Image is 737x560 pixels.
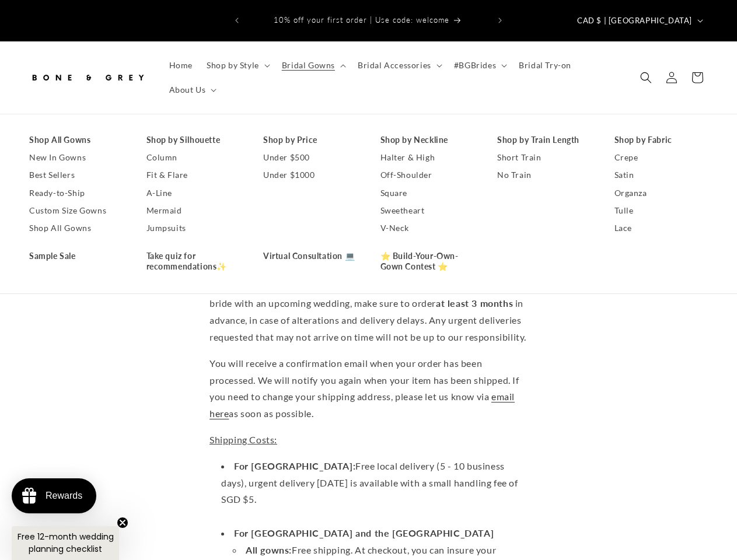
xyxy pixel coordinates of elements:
a: No Train [497,166,591,184]
button: CAD $ | [GEOGRAPHIC_DATA] [570,9,708,32]
a: Shop by Fabric [614,131,708,149]
span: Bridal Accessories [358,60,431,71]
summary: Search [633,65,659,90]
strong: at least 3 months [436,297,513,309]
a: Fit & Flare [146,166,240,184]
a: Bridal Try-on [512,53,578,78]
a: New In Gowns [29,149,123,166]
span: All orders are shipped from [GEOGRAPHIC_DATA] through from [DATE] to [DATE], with the exception o... [209,264,527,342]
button: Previous announcement [224,9,250,32]
a: Virtual Consultation 💻 [263,247,357,265]
a: Column [146,149,240,166]
span: Home [169,60,193,71]
a: Lace [614,219,708,237]
summary: Bridal Gowns [275,53,351,78]
strong: For [GEOGRAPHIC_DATA] and the [GEOGRAPHIC_DATA] [234,527,494,538]
a: Shop by Price [263,131,357,149]
div: Free 12-month wedding planning checklistClose teaser [12,526,119,560]
summary: About Us [162,78,222,102]
span: 10% off your first order | Use code: welcome [274,15,449,24]
strong: All gowns: [246,544,292,555]
a: Shop All Gowns [29,131,123,149]
a: Under $1000 [263,166,357,184]
a: Sweetheart [380,202,474,219]
a: Crepe [614,149,708,166]
a: Home [162,53,200,78]
a: Shop by Neckline [380,131,474,149]
a: Shop by Train Length [497,131,591,149]
a: Off-Shoulder [380,166,474,184]
span: You will receive a confirmation email when your order has been processed. We will notify you agai... [209,358,519,419]
a: Halter & High [380,149,474,166]
a: Shop by Silhouette [146,131,240,149]
strong: For [GEOGRAPHIC_DATA]: [234,460,355,471]
span: Free 12-month wedding planning checklist [18,531,114,555]
span: Shipping Costs: [209,434,277,445]
a: Satin [614,166,708,184]
a: Custom Size Gowns [29,202,123,219]
a: Sample Sale [29,247,123,265]
span: Bridal Gowns [282,60,335,71]
a: Take quiz for recommendations✨ [146,247,240,275]
a: Bone and Grey Bridal [25,60,151,94]
a: Shop All Gowns [29,219,123,237]
summary: Bridal Accessories [351,53,447,78]
button: Close teaser [117,517,128,528]
a: ⭐ Build-Your-Own-Gown Contest ⭐ [380,247,474,275]
summary: #BGBrides [447,53,512,78]
a: Ready-to-Ship [29,184,123,202]
span: About Us [169,85,206,95]
a: Tulle [614,202,708,219]
a: Organza [614,184,708,202]
img: Bone and Grey Bridal [29,65,146,90]
a: Short Train [497,149,591,166]
a: V-Neck [380,219,474,237]
div: Rewards [46,491,82,501]
a: A-Line [146,184,240,202]
a: Best Sellers [29,166,123,184]
a: Square [380,184,474,202]
a: Mermaid [146,202,240,219]
button: Next announcement [487,9,513,32]
li: Free local delivery (5 - 10 business days), urgent delivery [DATE] is available with a small hand... [221,458,528,525]
span: Bridal Try-on [519,60,571,71]
span: #BGBrides [454,60,496,71]
span: CAD $ | [GEOGRAPHIC_DATA] [577,15,692,27]
a: Jumpsuits [146,219,240,237]
a: Under $500 [263,149,357,166]
span: Shop by Style [207,60,259,71]
summary: Shop by Style [200,53,275,78]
